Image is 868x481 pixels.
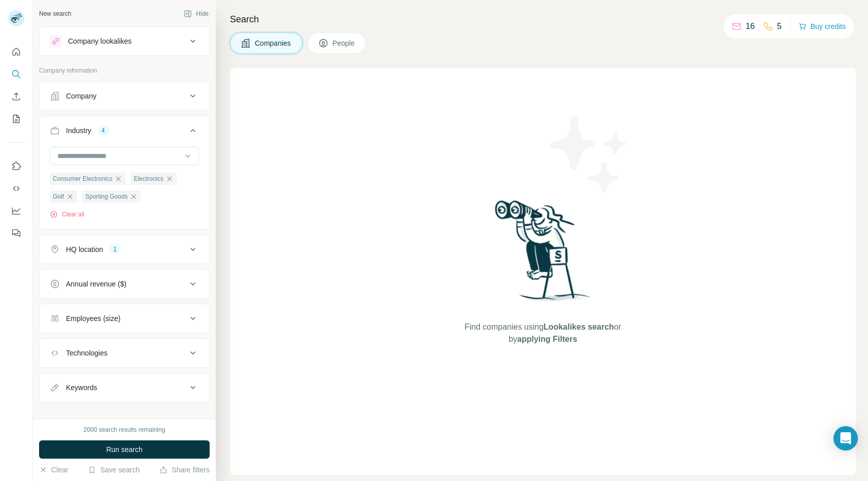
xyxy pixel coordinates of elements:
[106,444,143,455] span: Run search
[159,465,210,475] button: Share filters
[40,272,209,296] button: Annual revenue ($)
[8,65,24,83] button: Search
[39,9,71,18] div: New search
[39,465,68,475] button: Clear
[543,109,635,200] img: Surfe Illustration - Stars
[544,323,614,331] span: Lookalikes search
[109,245,121,254] div: 1
[8,202,24,220] button: Dashboard
[8,87,24,106] button: Enrich CSV
[40,29,209,53] button: Company lookalikes
[66,313,120,324] div: Employees (size)
[490,198,596,311] img: Surfe Illustration - Woman searching with binoculars
[798,19,846,34] button: Buy credits
[833,426,858,451] div: Open Intercom Messenger
[40,341,209,365] button: Technologies
[39,440,210,459] button: Run search
[230,12,856,26] h4: Search
[68,36,131,46] div: Company lookalikes
[66,91,96,101] div: Company
[40,84,209,108] button: Company
[40,375,209,400] button: Keywords
[255,38,292,48] span: Companies
[88,465,140,475] button: Save search
[8,110,24,128] button: My lists
[53,174,112,183] span: Consumer Electronics
[8,179,24,198] button: Use Surfe API
[746,20,755,33] p: 16
[66,244,103,254] div: HQ location
[177,6,216,21] button: Hide
[53,192,64,201] span: Golf
[517,335,577,343] span: applying Filters
[85,192,127,201] span: Sporting Goods
[8,224,24,242] button: Feedback
[39,66,210,75] p: Company information
[8,157,24,175] button: Use Surfe on LinkedIn
[66,279,126,289] div: Annual revenue ($)
[40,118,209,147] button: Industry4
[66,382,97,393] div: Keywords
[461,321,624,345] span: Find companies using or by
[40,237,209,262] button: HQ location1
[66,125,91,136] div: Industry
[332,38,356,48] span: People
[66,348,108,358] div: Technologies
[8,43,24,61] button: Quick start
[50,210,84,219] button: Clear all
[777,20,782,33] p: 5
[133,174,163,183] span: Electronics
[97,126,109,135] div: 4
[84,425,165,434] div: 2000 search results remaining
[40,306,209,331] button: Employees (size)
